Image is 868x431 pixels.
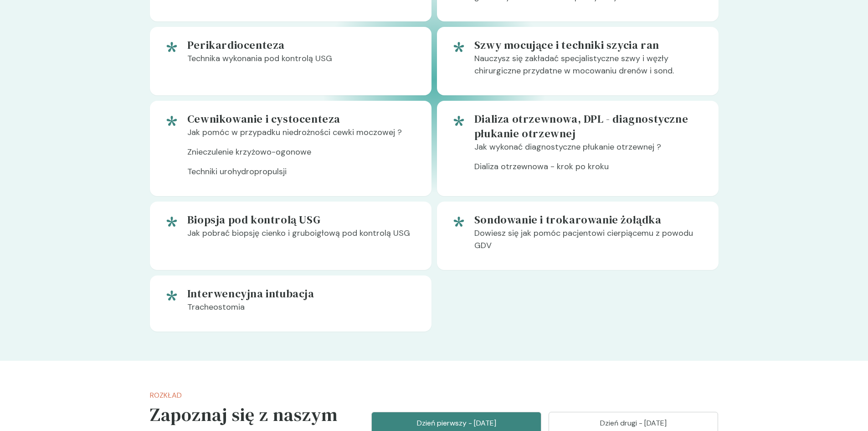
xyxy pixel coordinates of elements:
[187,146,417,166] p: Znieczulenie krzyżowo-ogonowe
[187,112,417,126] h5: Cewnikowanie i cystocenteza
[187,227,417,247] p: Jak pobrać biopsję cienko i gruboigłową pod kontrolą USG
[187,38,417,52] h5: Perikardiocenteza
[187,126,417,146] p: Jak pomóc w przypadku niedrożności cewki moczowej ?
[187,52,417,72] p: Technika wykonania pod kontrolą USG
[474,38,704,52] h5: Szwy mocujące i techniki szycia ran
[187,166,417,185] p: Techniki urohydropropulsji
[474,112,704,141] h5: Dializa otrzewnowa, DPL - diagnostyczne płukanie otrzewnej
[474,141,704,161] p: Jak wykonać diagnostyczne płukanie otrzewnej ?
[383,418,530,429] p: Dzień pierwszy - [DATE]
[474,161,704,180] p: Dializa otrzewnowa - krok po kroku
[187,301,417,321] p: Tracheostomia
[150,390,343,401] p: Rozkład
[560,418,707,429] p: Dzień drugi - [DATE]
[187,286,417,301] h5: Interwencyjna intubacja
[474,213,704,227] h5: Sondowanie i trokarowanie żołądka
[474,52,704,84] p: Nauczysz się zakładać specjalistyczne szwy i węzły chirurgiczne przydatne w mocowaniu drenów i sond.
[187,213,417,227] h5: Biopsja pod kontrolą USG
[474,227,704,259] p: Dowiesz się jak pomóc pacjentowi cierpiącemu z powodu GDV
